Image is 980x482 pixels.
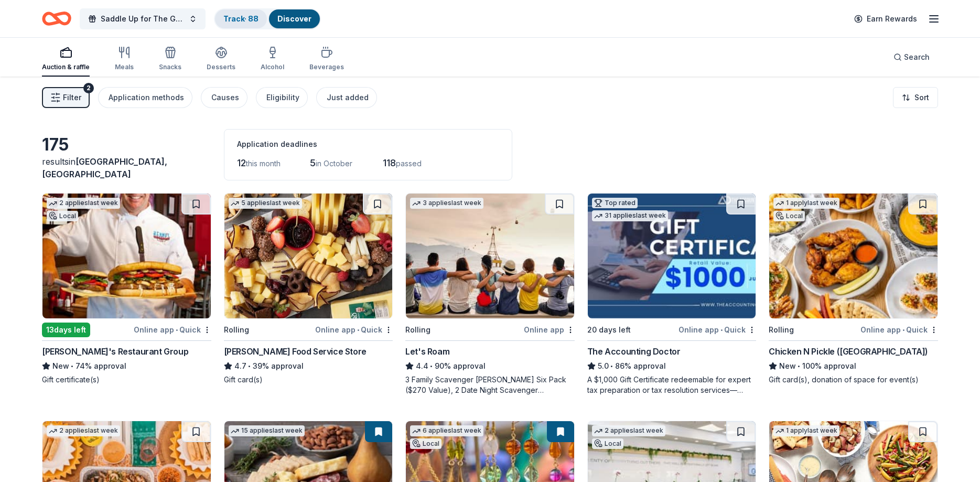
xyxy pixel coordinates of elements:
[256,87,308,108] button: Eligibility
[405,360,575,372] div: 90% approval
[229,425,305,436] div: 15 applies last week
[224,360,393,372] div: 39% approval
[234,360,246,372] span: 4.7
[610,362,613,370] span: •
[914,91,929,104] span: Sort
[848,9,923,28] a: Earn Rewards
[327,91,369,104] div: Just added
[47,211,78,221] div: Local
[47,425,120,436] div: 2 applies last week
[277,14,311,23] a: Discover
[224,345,367,358] div: [PERSON_NAME] Food Service Store
[42,6,71,31] a: Home
[47,198,120,209] div: 2 applies last week
[134,323,211,336] div: Online app Quick
[229,198,302,209] div: 5 applies last week
[592,210,668,221] div: 31 applies last week
[101,13,185,25] span: Saddle Up for The Guild
[224,193,393,385] a: Image for Gordon Food Service Store5 applieslast weekRollingOnline app•Quick[PERSON_NAME] Food Se...
[42,323,90,337] div: 13 days left
[860,323,938,336] div: Online app Quick
[98,87,192,108] button: Application methods
[598,360,609,372] span: 5.0
[410,438,441,449] div: Local
[42,155,211,180] div: results
[63,91,81,104] span: Filter
[587,360,757,372] div: 86% approval
[592,438,623,449] div: Local
[798,362,801,370] span: •
[720,326,723,334] span: •
[237,157,246,168] span: 12
[237,138,499,151] div: Application deadlines
[42,63,90,71] div: Auction & raffle
[405,345,449,358] div: Let's Roam
[405,193,575,395] a: Image for Let's Roam3 applieslast weekRollingOnline appLet's Roam4.4•90% approval3 Family Scaveng...
[223,14,259,23] a: Track· 88
[42,374,211,385] div: Gift certificate(s)
[80,8,206,29] button: Saddle Up for The Guild
[524,323,575,336] div: Online app
[211,91,239,104] div: Causes
[115,63,134,71] div: Meals
[176,326,178,334] span: •
[224,374,393,385] div: Gift card(s)
[309,63,344,71] div: Beverages
[410,425,483,436] div: 6 applies last week
[406,194,574,318] img: Image for Let's Roam
[769,360,938,372] div: 100% approval
[214,8,321,29] button: Track· 88Discover
[310,157,316,168] span: 5
[115,42,134,77] button: Meals
[587,193,757,395] a: Image for The Accounting DoctorTop rated31 applieslast week20 days leftOnline app•QuickThe Accoun...
[309,42,344,77] button: Beverages
[773,198,839,209] div: 1 apply last week
[904,51,930,63] span: Search
[71,362,73,370] span: •
[893,87,938,108] button: Sort
[316,159,352,168] span: in October
[207,42,235,77] button: Desserts
[587,374,757,395] div: A $1,000 Gift Certificate redeemable for expert tax preparation or tax resolution services—recipi...
[42,345,188,358] div: [PERSON_NAME]'s Restaurant Group
[410,198,483,209] div: 3 applies last week
[42,193,211,385] a: Image for Kenny's Restaurant Group2 applieslast weekLocal13days leftOnline app•Quick[PERSON_NAME]...
[266,91,299,104] div: Eligibility
[42,156,167,179] span: in
[769,374,938,385] div: Gift card(s), donation of space for event(s)
[769,193,938,385] a: Image for Chicken N Pickle (Grand Prairie)1 applylast weekLocalRollingOnline app•QuickChicken N P...
[246,159,281,168] span: this month
[592,425,665,436] div: 2 applies last week
[42,156,167,179] span: [GEOGRAPHIC_DATA], [GEOGRAPHIC_DATA]
[109,91,184,104] div: Application methods
[383,157,396,168] span: 118
[587,324,631,336] div: 20 days left
[315,323,393,336] div: Online app Quick
[83,83,94,93] div: 2
[430,362,433,370] span: •
[224,194,393,318] img: Image for Gordon Food Service Store
[357,326,359,334] span: •
[261,63,284,71] div: Alcohol
[52,360,69,372] span: New
[885,47,938,68] button: Search
[224,324,249,336] div: Rolling
[416,360,428,372] span: 4.4
[159,42,181,77] button: Snacks
[779,360,796,372] span: New
[773,211,805,221] div: Local
[248,362,251,370] span: •
[405,324,430,336] div: Rolling
[207,63,235,71] div: Desserts
[588,194,756,318] img: Image for The Accounting Doctor
[405,374,575,395] div: 3 Family Scavenger [PERSON_NAME] Six Pack ($270 Value), 2 Date Night Scavenger [PERSON_NAME] Two ...
[159,63,181,71] div: Snacks
[261,42,284,77] button: Alcohol
[769,194,938,318] img: Image for Chicken N Pickle (Grand Prairie)
[42,134,211,155] div: 175
[42,360,211,372] div: 74% approval
[592,198,638,208] div: Top rated
[679,323,756,336] div: Online app Quick
[42,87,90,108] button: Filter2
[42,42,90,77] button: Auction & raffle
